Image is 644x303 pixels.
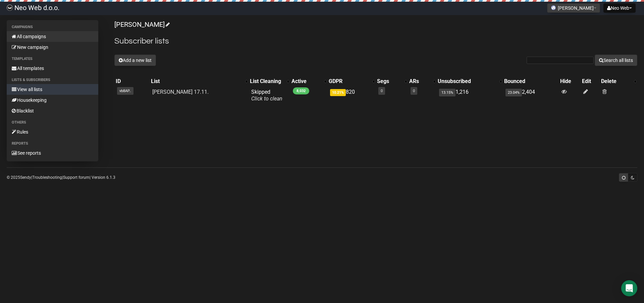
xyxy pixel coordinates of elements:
[581,77,599,86] th: Edit: No sort applied, sorting is disabled
[114,55,156,66] button: Add a new list
[621,280,637,296] div: Open Intercom Messenger
[7,31,98,42] a: All campaigns
[377,78,401,85] div: Segs
[63,175,90,180] a: Support forum
[251,89,282,102] span: Skipped
[436,77,502,86] th: Unsubscribed: No sort applied, activate to apply an ascending sort
[7,55,98,63] li: Templates
[251,95,282,102] a: Click to clean
[381,89,383,93] a: 0
[329,78,369,85] div: GDPR
[250,78,283,85] div: List Cleaning
[114,20,169,28] a: [PERSON_NAME]
[436,86,502,105] td: 1,216
[551,5,556,10] img: favicons
[249,77,290,86] th: List Cleaning: No sort applied, activate to apply an ascending sort
[603,3,636,13] button: Neo Web
[151,78,242,85] div: List
[114,35,637,47] h2: Subscriber lists
[439,89,455,96] span: 13.15%
[291,78,321,85] div: Active
[7,5,13,11] img: d9c6f36dc4e065333b69a48c21e555cb
[7,95,98,105] a: Housekeeping
[438,78,496,85] div: Unsubscribed
[150,77,249,86] th: List: No sort applied, activate to apply an ascending sort
[595,55,637,66] button: Search all lists
[116,78,148,85] div: ID
[601,78,631,85] div: Delete
[7,174,115,181] p: © 2025 | | | Version 6.1.3
[413,89,415,93] a: 0
[114,77,149,86] th: ID: No sort applied, sorting is disabled
[7,63,98,74] a: All templates
[503,77,559,86] th: Bounced: No sort applied, sorting is disabled
[582,78,598,85] div: Edit
[327,77,376,86] th: GDPR: No sort applied, activate to apply an ascending sort
[20,175,31,180] a: Sendy
[7,140,98,148] li: Reports
[7,148,98,158] a: See reports
[559,77,581,86] th: Hide: No sort applied, sorting is disabled
[505,89,522,96] span: 23.04%
[293,87,309,94] span: 8,032
[560,78,580,85] div: Hide
[600,77,637,86] th: Delete: No sort applied, activate to apply an ascending sort
[7,42,98,53] a: New campaign
[117,87,133,95] span: vb8AP..
[504,78,557,85] div: Bounced
[7,127,98,137] a: Rules
[7,23,98,31] li: Campaigns
[408,77,436,86] th: ARs: No sort applied, activate to apply an ascending sort
[376,77,408,86] th: Segs: No sort applied, activate to apply an ascending sort
[327,86,376,105] td: 820
[330,89,346,96] span: 10.21%
[32,175,62,180] a: Troubleshooting
[409,78,430,85] div: ARs
[547,3,600,13] button: [PERSON_NAME]
[152,89,209,95] a: [PERSON_NAME] 17.11.
[7,119,98,127] li: Others
[7,105,98,116] a: Blacklist
[7,84,98,95] a: View all lists
[7,76,98,84] li: Lists & subscribers
[503,86,559,105] td: 2,404
[290,77,327,86] th: Active: No sort applied, activate to apply an ascending sort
